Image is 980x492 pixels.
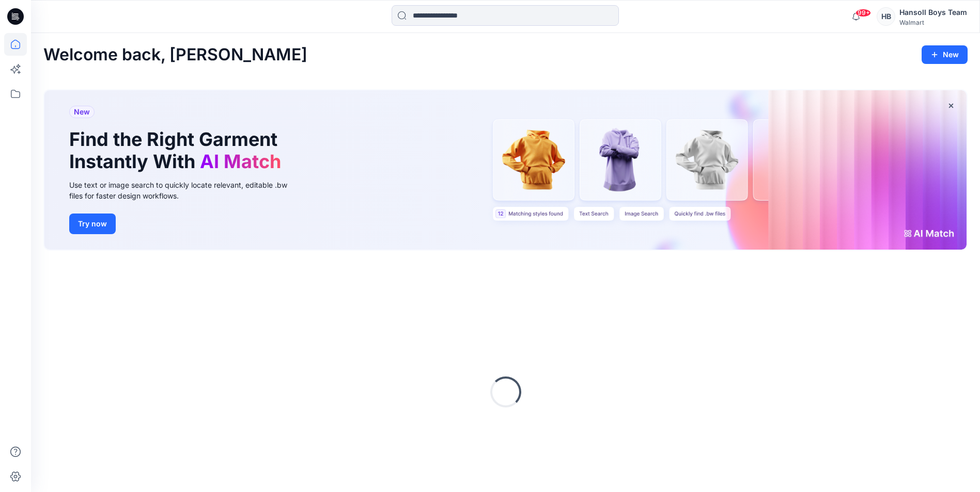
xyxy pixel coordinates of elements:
[922,45,968,64] button: New
[899,19,967,26] div: Walmart
[855,9,871,17] span: 99+
[877,7,895,26] div: HB
[69,214,116,234] button: Try now
[43,45,307,64] h2: Welcome back, [PERSON_NAME]
[74,106,90,118] span: New
[899,6,967,19] div: Hansoll Boys Team
[200,150,281,173] span: AI Match
[69,128,286,173] h1: Find the Right Garment Instantly With
[69,179,302,201] div: Use text or image search to quickly locate relevant, editable .bw files for faster design workflows.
